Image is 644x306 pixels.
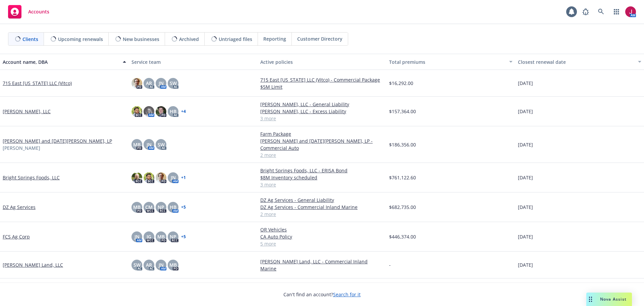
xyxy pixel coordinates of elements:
[518,80,533,87] span: [DATE]
[219,36,252,43] span: Untriaged files
[131,106,142,117] img: photo
[147,141,152,148] span: JN
[260,258,384,272] a: [PERSON_NAME] Land, LLC - Commercial Inland Marine
[579,5,592,18] a: Report a Bug
[260,115,384,122] a: 3 more
[389,108,416,115] span: $157,364.00
[3,108,51,115] a: [PERSON_NAME], LLC
[260,174,384,181] a: $8M Inventory scheduled
[518,108,533,115] span: [DATE]
[263,35,286,42] span: Reporting
[260,226,384,233] a: OR Vehicles
[3,233,30,240] a: FCS Ag Corp
[594,5,608,18] a: Search
[389,58,505,65] div: Total premiums
[518,261,533,268] span: [DATE]
[159,80,164,87] span: JN
[260,240,384,247] a: 5 more
[260,137,384,151] a: [PERSON_NAME] and [DATE][PERSON_NAME], LP - Commercial Auto
[131,78,142,89] img: photo
[171,174,176,181] span: JN
[260,108,384,115] a: [PERSON_NAME], LLC - Excess Liability
[515,54,644,70] button: Closest renewal date
[600,296,627,302] span: Nova Assist
[22,36,38,43] span: Clients
[260,196,384,204] a: DZ Ag Services - General Liability
[3,58,119,65] div: Account name, DBA
[131,172,142,183] img: photo
[170,80,177,87] span: SW
[283,291,361,298] span: Can't find an account?
[260,130,384,137] a: Farm Package
[146,261,152,268] span: AR
[133,141,141,148] span: MB
[3,174,60,181] a: Bright Springs Foods, LLC
[389,141,416,148] span: $186,356.00
[181,110,186,114] a: + 4
[131,58,255,65] div: Service team
[518,204,533,211] span: [DATE]
[518,233,533,240] span: [DATE]
[386,54,515,70] button: Total premiums
[389,261,391,268] span: -
[159,261,164,268] span: JN
[586,293,595,306] div: Drag to move
[518,174,533,181] span: [DATE]
[260,83,384,90] a: $5M Limit
[135,233,140,240] span: JN
[3,204,36,211] a: DZ Ag Services
[389,204,416,211] span: $682,735.00
[181,176,186,180] a: + 1
[518,58,634,65] div: Closest renewal date
[260,211,384,218] a: 2 more
[625,6,636,17] img: photo
[170,108,176,115] span: HB
[181,235,186,239] a: + 5
[156,172,166,183] img: photo
[170,233,176,240] span: NP
[610,5,623,18] a: Switch app
[158,141,165,148] span: SW
[28,9,49,14] span: Accounts
[260,181,384,188] a: 3 more
[179,36,199,43] span: Archived
[123,36,159,43] span: New businesses
[260,151,384,159] a: 2 more
[133,261,141,268] span: SW
[3,80,72,87] a: 715 East [US_STATE] LLC (Vitco)
[156,106,166,117] img: photo
[5,2,52,21] a: Accounts
[157,233,165,240] span: MB
[169,261,177,268] span: MB
[389,174,416,181] span: $761,122.60
[297,35,342,42] span: Customer Directory
[260,101,384,108] a: [PERSON_NAME], LLC - General Liability
[146,80,152,87] span: AR
[3,137,112,144] a: [PERSON_NAME] and [DATE][PERSON_NAME], LP
[144,172,154,183] img: photo
[260,167,384,174] a: Bright Springs Foods, LLC - ERISA Bond
[260,233,384,240] a: CA Auto Policy
[144,106,154,117] img: photo
[181,205,186,209] a: + 5
[333,291,361,298] a: Search for it
[389,80,413,87] span: $16,292.00
[586,293,632,306] button: Nova Assist
[133,204,141,211] span: MB
[260,204,384,211] a: DZ Ag Services - Commercial Inland Marine
[518,141,533,148] span: [DATE]
[3,144,40,151] span: [PERSON_NAME]
[129,54,258,70] button: Service team
[260,76,384,83] a: 715 East [US_STATE] LLC (Vitco) - Commercial Package
[58,36,103,43] span: Upcoming renewals
[145,204,153,211] span: CM
[170,204,176,211] span: HB
[3,261,63,268] a: [PERSON_NAME] Land, LLC
[258,54,386,70] button: Active policies
[389,233,416,240] span: $446,374.00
